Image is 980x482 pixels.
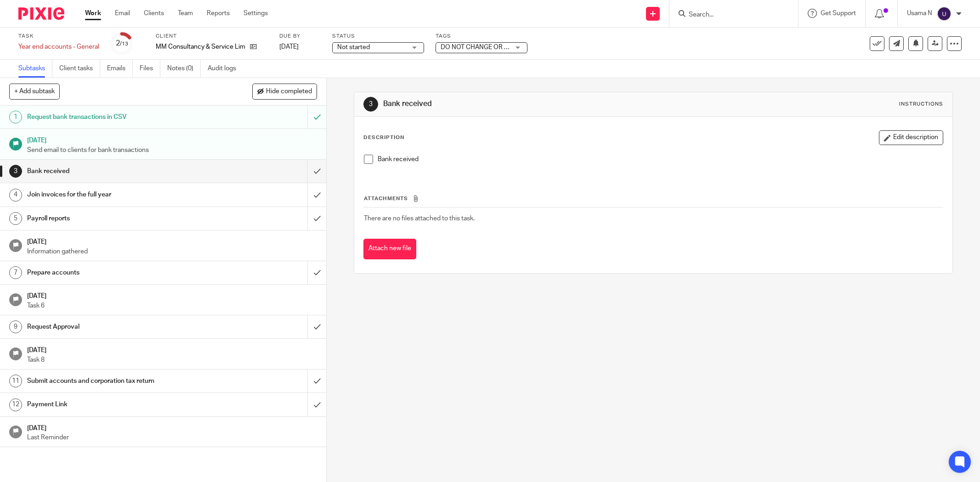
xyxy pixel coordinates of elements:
[18,42,99,51] div: Year end accounts - General
[266,88,312,95] span: Hide completed
[27,134,317,145] h1: [DATE]
[27,289,317,301] h1: [DATE]
[279,44,299,50] span: [DATE]
[27,164,208,178] h1: Bank received
[252,84,317,99] button: Hide completed
[18,60,52,78] a: Subtasks
[244,9,268,18] a: Settings
[27,355,317,364] p: Task 8
[879,130,943,145] button: Edit description
[178,9,193,18] a: Team
[18,33,99,40] label: Task
[937,6,952,21] img: svg%3E
[27,433,317,442] p: Last Reminder
[107,60,133,78] a: Emails
[899,101,943,108] div: Instructions
[27,301,317,310] p: Task 6
[9,375,22,387] div: 11
[18,7,64,20] img: Pixie
[27,266,208,280] h1: Prepare accounts
[116,38,128,49] div: 2
[364,196,408,201] span: Attachments
[363,239,416,259] button: Attach new file
[208,60,243,78] a: Audit logs
[441,44,566,50] span: DO NOT CHANGE OR EDIT THIS TEMPLATE
[279,33,321,40] label: Due by
[27,110,208,124] h1: Request bank transactions in CSV
[688,11,770,19] input: Search
[337,44,370,50] span: Not started
[85,9,101,18] a: Work
[9,266,22,279] div: 7
[27,146,317,155] p: Send email to clients for bank transactions
[436,33,527,40] label: Tags
[9,398,22,411] div: 12
[140,60,160,78] a: Files
[9,84,60,99] button: + Add subtask
[821,10,856,17] span: Get Support
[156,42,245,51] p: MM Consultancy & Service Limited
[156,33,268,40] label: Client
[27,247,317,256] p: Information gathered
[9,212,22,225] div: 5
[332,33,424,40] label: Status
[207,9,230,18] a: Reports
[115,9,130,18] a: Email
[9,165,22,178] div: 3
[120,41,128,46] small: /13
[27,421,317,433] h1: [DATE]
[363,97,378,112] div: 3
[27,212,208,225] h1: Payroll reports
[144,9,164,18] a: Clients
[27,343,317,355] h1: [DATE]
[9,189,22,202] div: 4
[9,320,22,333] div: 9
[27,398,208,411] h1: Payment Link
[27,188,208,202] h1: Join invoices for the full year
[383,99,673,109] h1: Bank received
[59,60,100,78] a: Client tasks
[27,235,317,247] h1: [DATE]
[907,9,932,18] p: Usama N
[9,111,22,123] div: 1
[378,155,943,164] p: Bank received
[167,60,201,78] a: Notes (0)
[27,320,208,334] h1: Request Approval
[363,134,404,141] p: Description
[364,215,475,222] span: There are no files attached to this task.
[27,374,208,388] h1: Submit accounts and corporation tax return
